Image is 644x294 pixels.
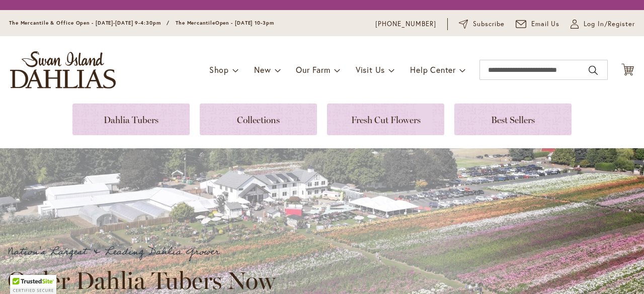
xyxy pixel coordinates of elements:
[516,19,560,29] a: Email Us
[209,64,229,75] span: Shop
[410,64,456,75] span: Help Center
[459,19,505,29] a: Subscribe
[10,51,116,88] a: store logo
[473,19,505,29] span: Subscribe
[589,62,598,78] button: Search
[9,20,215,26] span: The Mercantile & Office Open - [DATE]-[DATE] 9-4:30pm / The Mercantile
[356,64,385,75] span: Visit Us
[254,64,271,75] span: New
[375,19,436,29] a: [PHONE_NUMBER]
[584,19,635,29] span: Log In/Register
[531,19,560,29] span: Email Us
[8,244,284,260] p: Nation's Largest & Leading Dahlia Grower
[10,275,56,294] div: TrustedSite Certified
[215,20,274,26] span: Open - [DATE] 10-3pm
[571,19,635,29] a: Log In/Register
[296,64,330,75] span: Our Farm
